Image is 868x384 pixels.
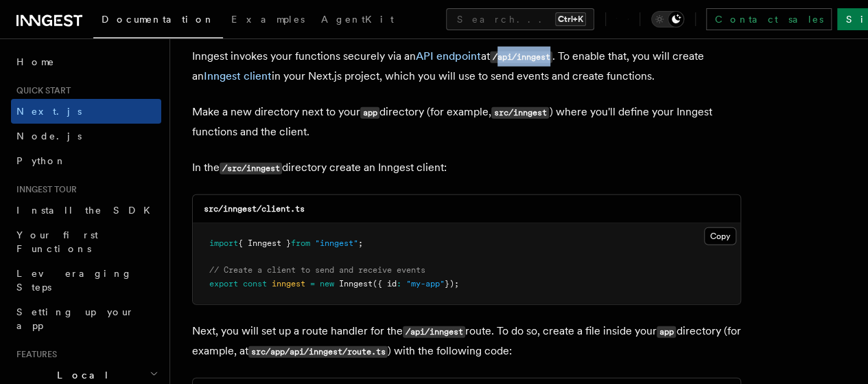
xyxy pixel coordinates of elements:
code: src/app/api/inngest/route.ts [248,346,388,358]
span: "my-app" [406,279,445,289]
code: src/inngest [491,107,549,119]
code: src/inngest/client.ts [204,204,305,214]
p: Inngest invokes your functions securely via an at . To enable that, you will create an in your Ne... [192,47,741,86]
code: /api/inngest [403,326,465,338]
span: inngest [272,279,305,289]
span: Examples [231,14,305,25]
a: Setting up your app [11,300,161,338]
span: Home [16,55,55,69]
span: Quick start [11,85,71,96]
span: Inngest [339,279,373,289]
span: Your first Functions [16,229,98,254]
a: Next.js [11,99,161,124]
span: Leveraging Steps [16,268,132,293]
kbd: Ctrl+K [555,12,586,26]
code: /api/inngest [490,52,552,63]
span: from [291,238,310,248]
button: Copy [704,227,736,245]
span: Install the SDK [16,205,159,216]
span: Next.js [16,106,82,117]
code: app [657,326,676,338]
span: AgentKit [321,14,394,25]
span: Features [11,349,57,360]
a: Leveraging Steps [11,261,161,300]
button: Toggle dark mode [651,11,684,27]
button: Search...Ctrl+K [446,8,594,30]
span: }); [445,279,459,289]
span: ; [358,238,363,248]
a: Node.js [11,124,161,148]
span: { Inngest } [238,238,291,248]
a: Contact sales [706,8,832,30]
span: Node.js [16,131,82,142]
a: Examples [223,4,313,37]
span: const [243,279,267,289]
a: Inngest client [204,69,272,82]
span: // Create a client to send and receive events [209,265,425,275]
span: : [397,279,401,289]
a: API endpoint [416,49,481,63]
span: import [209,238,238,248]
a: AgentKit [313,4,402,37]
span: export [209,279,238,289]
span: ({ id [373,279,397,289]
span: = [310,279,315,289]
a: Home [11,49,161,74]
span: "inngest" [315,238,358,248]
a: Your first Functions [11,223,161,261]
span: Documentation [102,14,215,25]
p: In the directory create an Inngest client: [192,158,741,178]
p: Next, you will set up a route handler for the route. To do so, create a file inside your director... [192,321,741,361]
span: new [320,279,334,289]
span: Inngest tour [11,184,77,195]
a: Documentation [93,4,223,38]
a: Python [11,148,161,173]
span: Setting up your app [16,306,134,331]
code: app [360,107,379,119]
code: /src/inngest [220,163,282,174]
span: Python [16,155,67,166]
p: Make a new directory next to your directory (for example, ) where you'll define your Inngest func... [192,102,741,142]
a: Install the SDK [11,198,161,223]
